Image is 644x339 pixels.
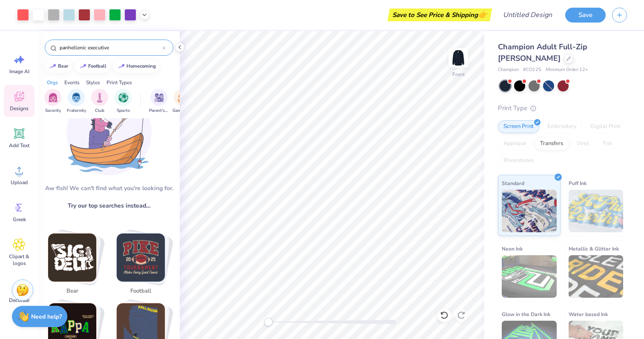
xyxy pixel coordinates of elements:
div: Embroidery [542,120,582,133]
button: filter button [91,89,108,114]
span: 👉 [478,9,487,20]
span: Try our top searches instead… [68,201,150,210]
img: trend_line.gif [49,64,56,69]
button: filter button [115,89,132,114]
img: Standard [502,190,557,232]
img: Sports Image [118,93,128,103]
span: Image AI [9,68,29,75]
span: # CO125 [523,66,541,74]
img: football [117,234,165,282]
img: Sorority Image [48,93,58,103]
div: filter for Fraternity [67,89,86,114]
span: football [127,287,155,296]
div: Accessibility label [264,318,273,326]
img: bear [48,234,96,282]
span: Champion [498,66,519,74]
div: Print Types [106,79,132,86]
img: trend_line.gif [80,64,86,69]
span: Club [95,108,104,114]
div: football [88,64,106,68]
button: Stack Card Button football [111,233,175,299]
img: Game Day Image [178,93,187,103]
span: Glow in the Dark Ink [502,310,550,319]
div: Orgs [47,79,58,86]
img: Parent's Weekend Image [154,93,164,103]
div: filter for Sports [115,89,132,114]
input: Untitled Design [496,6,559,23]
span: Greek [13,216,26,223]
div: filter for Game Day [172,89,192,114]
span: Fraternity [67,108,86,114]
button: Save [565,8,606,23]
div: filter for Parent's Weekend [149,89,169,114]
span: Designs [10,105,29,112]
div: Print Type [498,103,627,113]
input: Try "Alpha" [59,43,162,52]
span: Puff Ink [569,179,586,188]
span: Champion Adult Full-Zip [PERSON_NAME] [498,42,587,63]
div: homecoming [126,64,156,68]
img: Neon Ink [502,255,557,298]
div: filter for Club [91,89,108,114]
span: Standard [502,179,524,188]
div: Screen Print [498,120,539,133]
div: Applique [498,137,532,150]
img: trend_line.gif [118,64,125,69]
span: Water based Ink [569,310,608,319]
span: Add Text [9,142,29,149]
img: Club Image [95,93,104,103]
span: Upload [11,179,28,186]
div: Aw fish! We can't find what you're looking for. [45,184,173,193]
button: football [75,60,110,73]
span: Neon Ink [502,244,523,253]
span: Decorate [9,297,29,304]
div: Digital Print [585,120,626,133]
div: bear [58,64,68,68]
img: Fraternity Image [72,93,81,103]
span: Game Day [172,108,192,114]
img: Metallic & Glitter Ink [569,255,624,298]
div: Rhinestones [498,154,539,167]
img: Puff Ink [569,190,624,232]
button: filter button [172,89,192,114]
div: Styles [86,79,100,86]
div: Foil [598,137,618,150]
div: Events [64,79,80,86]
button: bear [45,60,72,73]
span: Metallic & Glitter Ink [569,244,619,253]
div: Vinyl [571,137,595,150]
button: filter button [67,89,86,114]
button: filter button [44,89,61,114]
span: bear [58,287,86,296]
span: Sports [117,108,130,114]
div: filter for Sorority [44,89,61,114]
strong: Need help? [31,313,62,321]
button: homecoming [113,60,160,73]
span: Minimum Order: 12 + [546,66,588,74]
div: Save to See Price & Shipping [390,9,490,21]
button: filter button [149,89,169,114]
img: Loading... [66,90,152,175]
button: Stack Card Button bear [43,233,107,299]
div: Front [452,71,465,78]
span: Parent's Weekend [149,108,169,114]
img: Front [450,49,467,66]
span: Sorority [45,108,61,114]
span: Clipart & logos [5,253,33,267]
div: Transfers [535,137,569,150]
